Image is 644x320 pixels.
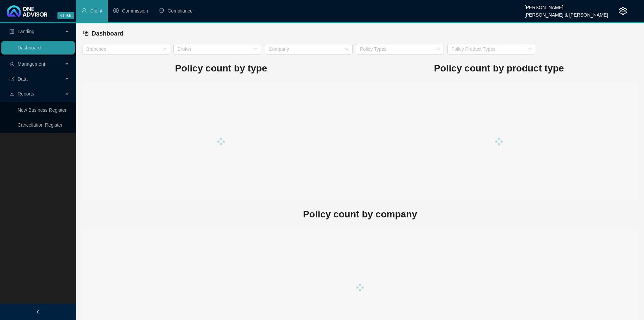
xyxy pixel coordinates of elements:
span: Management [18,61,45,67]
div: [PERSON_NAME] [525,2,608,9]
span: Data [18,76,28,82]
span: Client [90,8,102,14]
a: New Business Register [18,107,67,113]
span: Reports [18,91,34,97]
span: Dashboard [92,30,123,37]
a: Dashboard [18,45,41,50]
h1: Policy count by type [82,61,360,76]
span: v1.9.6 [57,12,74,19]
div: [PERSON_NAME] & [PERSON_NAME] [525,9,608,17]
span: Landing [18,29,34,34]
span: line-chart [9,91,14,96]
span: profile [9,29,14,34]
span: left [36,310,41,314]
span: Compliance [168,8,193,14]
span: block [83,30,89,36]
span: user [9,62,14,66]
span: setting [619,7,627,15]
span: import [9,77,14,81]
h1: Policy count by product type [360,61,638,76]
h1: Policy count by company [82,207,638,222]
span: safety [159,8,164,13]
span: dollar [113,8,119,13]
span: user [81,8,87,13]
a: Cancellation Register [18,122,63,128]
span: Commission [122,8,148,14]
img: 2df55531c6924b55f21c4cf5d4484680-logo-light.svg [7,5,47,17]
